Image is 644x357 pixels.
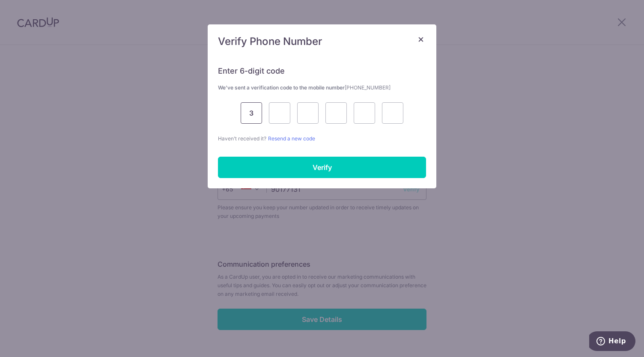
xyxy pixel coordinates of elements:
[589,331,635,353] iframe: Opens a widget where you can find more information
[345,84,391,91] span: [PHONE_NUMBER]
[268,135,315,142] a: Resend a new code
[218,84,391,91] strong: We’ve sent a verification code to the mobile number
[218,35,426,48] h5: Verify Phone Number
[218,157,426,178] input: Verify
[218,66,426,76] h6: Enter 6-digit code
[218,135,266,142] span: Haven’t received it?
